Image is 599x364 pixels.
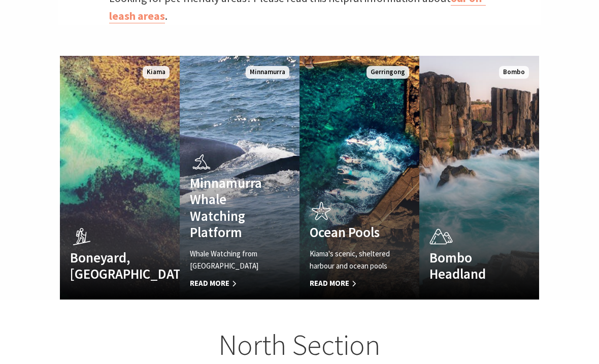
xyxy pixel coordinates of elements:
span: Read More [190,277,272,289]
a: Bombo Headland Bombo [419,56,539,300]
h4: Boneyard, [GEOGRAPHIC_DATA] [70,249,152,282]
p: Kiama's scenic, sheltered harbour and ocean pools [310,248,391,272]
span: Read More [310,277,391,289]
h4: Minnamurra Whale Watching Platform [190,175,272,241]
h4: Ocean Pools [310,224,391,240]
span: Minnamurra [246,66,289,79]
span: Bombo [499,66,529,79]
a: Minnamurra Whale Watching Platform Whale Watching from [GEOGRAPHIC_DATA] Read More Minnamurra [180,56,299,300]
h4: Bombo Headland [429,249,511,282]
a: Boneyard, [GEOGRAPHIC_DATA] Kiama [60,56,180,300]
p: Whale Watching from [GEOGRAPHIC_DATA] [190,248,272,272]
a: Ocean Pools Kiama's scenic, sheltered harbour and ocean pools Read More Gerringong [299,56,419,300]
span: Kiama [143,66,170,79]
span: Gerringong [367,66,409,79]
